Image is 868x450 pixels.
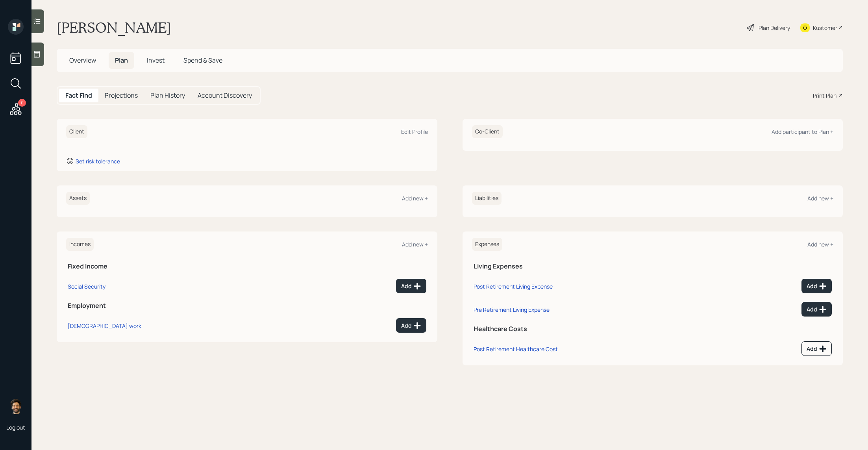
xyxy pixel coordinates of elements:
h6: Incomes [66,238,94,251]
span: Plan [115,56,128,65]
span: Spend & Save [183,56,222,65]
div: Post Retirement Healthcare Cost [474,345,558,353]
h5: Plan History [150,92,185,99]
div: Add [401,322,421,330]
h6: Co-Client [472,125,503,138]
h6: Expenses [472,238,502,251]
h5: Fact Find [65,92,92,99]
div: Kustomer [813,24,837,32]
button: Add [801,341,832,356]
h5: Fixed Income [68,263,426,270]
h6: Liabilities [472,192,502,205]
div: Edit Profile [401,128,428,135]
h1: [PERSON_NAME] [57,19,171,36]
h6: Assets [66,192,90,205]
span: Invest [147,56,165,65]
div: Add new + [807,241,833,248]
button: Add [801,279,832,293]
h5: Projections [105,92,138,99]
div: Add [807,282,827,290]
h5: Employment [68,302,426,309]
div: [DEMOGRAPHIC_DATA] work [68,322,141,330]
h6: Client [66,125,87,138]
h5: Healthcare Costs [474,325,832,333]
button: Add [396,279,426,293]
button: Add [396,318,426,333]
div: Post Retirement Living Expense [474,283,553,290]
div: Add participant to Plan + [772,128,833,135]
button: Add [801,302,832,317]
div: 11 [18,99,26,107]
div: Pre Retirement Living Expense [474,306,550,313]
div: Add new + [402,241,428,248]
div: Set risk tolerance [76,157,120,165]
div: Add [807,306,827,313]
div: Log out [6,424,25,431]
span: Overview [69,56,96,65]
h5: Account Discovery [198,92,252,99]
div: Add new + [807,194,833,202]
div: Add [401,282,421,290]
div: Plan Delivery [759,24,790,32]
img: eric-schwartz-headshot.png [8,398,24,414]
div: Social Security [68,283,105,290]
div: Add new + [402,194,428,202]
h5: Living Expenses [474,263,832,270]
div: Print Plan [813,91,837,100]
div: Add [807,345,827,353]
